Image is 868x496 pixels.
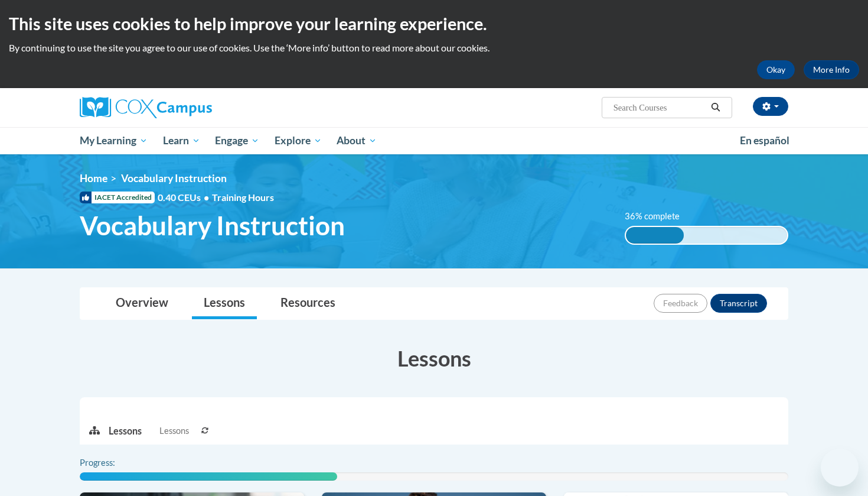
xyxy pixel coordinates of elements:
button: Okay [757,60,795,79]
div: Main menu [62,127,806,154]
label: Progress: [80,456,148,469]
a: Resources [269,288,347,319]
button: Search [707,101,725,115]
img: Cox Campus [80,97,212,118]
span: Vocabulary Instruction [121,172,227,184]
button: Feedback [654,294,707,313]
span: Engage [215,134,259,148]
span: Training Hours [212,192,274,203]
a: Engage [207,127,267,154]
span: Learn [163,134,200,148]
span: • [204,192,209,203]
a: Learn [155,127,208,154]
p: By continuing to use the site you agree to our use of cookies. Use the ‘More info’ button to read... [9,41,859,54]
a: Lessons [192,288,257,319]
span: My Learning [80,134,148,148]
label: 36% complete [625,210,693,223]
div: 36% complete [626,227,684,244]
a: En español [732,128,797,153]
span: IACET Accredited [80,192,155,203]
span: Explore [275,134,322,148]
span: Vocabulary Instruction [80,210,345,241]
a: Explore [267,127,329,154]
h3: Lessons [80,343,788,373]
p: Lessons [109,424,142,437]
a: About [329,127,385,154]
a: Overview [104,288,180,319]
a: My Learning [72,127,155,154]
span: About [337,134,377,148]
span: 0.40 CEUs [158,191,212,204]
h2: This site uses cookies to help improve your learning experience. [9,12,859,35]
a: Home [80,172,107,184]
iframe: Button to launch messaging window [821,449,859,487]
span: Lessons [159,424,189,437]
button: Account Settings [753,97,788,116]
a: Cox Campus [80,97,304,118]
button: Transcript [710,294,767,313]
input: Search Courses [612,101,707,115]
span: En español [740,134,789,147]
a: More Info [804,60,859,79]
